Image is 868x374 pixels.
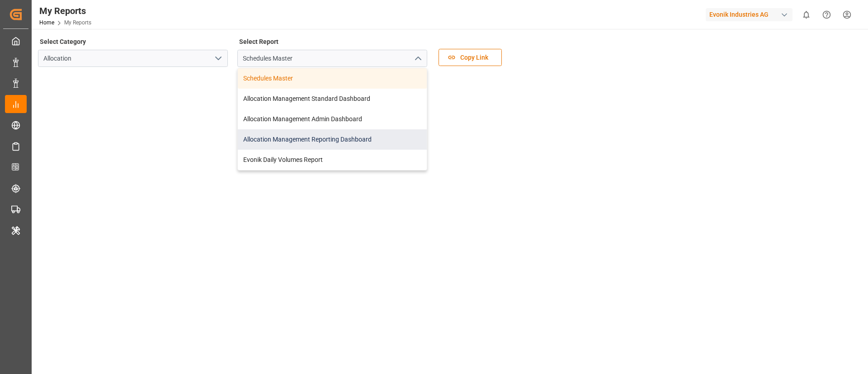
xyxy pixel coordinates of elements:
input: Type to search/select [38,50,228,67]
div: Schedules Master [238,68,427,89]
button: open menu [211,52,225,66]
button: close menu [410,52,424,66]
button: Evonik Industries AG [706,6,796,23]
div: Allocation Management Reporting Dashboard [238,129,427,150]
input: Type to search/select [237,50,427,67]
div: My Reports [39,4,91,18]
div: Evonik Daily Volumes Report [238,150,427,170]
div: Allocation Management Standard Dashboard [238,89,427,109]
button: show 0 new notifications [796,5,816,25]
a: Home [39,19,54,26]
span: Copy Link [456,53,493,62]
label: Select Category [38,35,87,48]
div: Evonik Industries AG [706,8,793,21]
label: Select Report [237,35,280,48]
div: Allocation Management Admin Dashboard [238,109,427,129]
button: Help Center [816,5,837,25]
button: Copy Link [439,49,502,66]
